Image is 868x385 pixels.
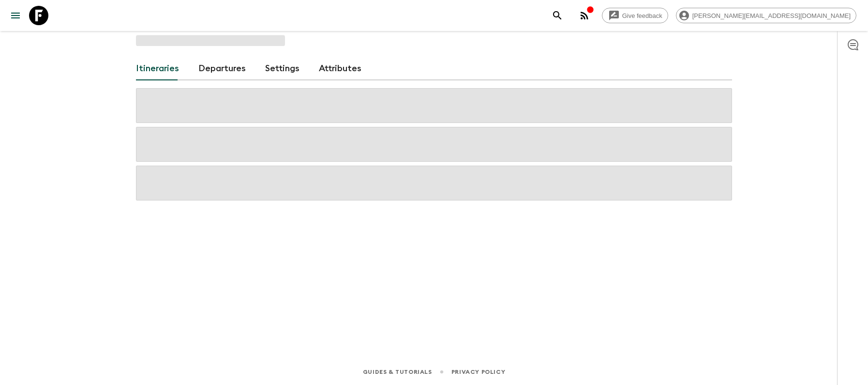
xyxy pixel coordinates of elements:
a: Privacy Policy [451,367,505,377]
span: [PERSON_NAME][EMAIL_ADDRESS][DOMAIN_NAME] [687,12,856,19]
a: Guides & Tutorials [363,367,432,377]
a: Settings [265,57,299,80]
a: Itineraries [136,57,179,80]
a: Departures [198,57,246,80]
button: menu [6,6,25,25]
a: Give feedback [602,8,668,23]
div: [PERSON_NAME][EMAIL_ADDRESS][DOMAIN_NAME] [676,8,856,23]
span: Give feedback [617,12,668,19]
button: search adventures [548,6,567,25]
a: Attributes [319,57,361,80]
